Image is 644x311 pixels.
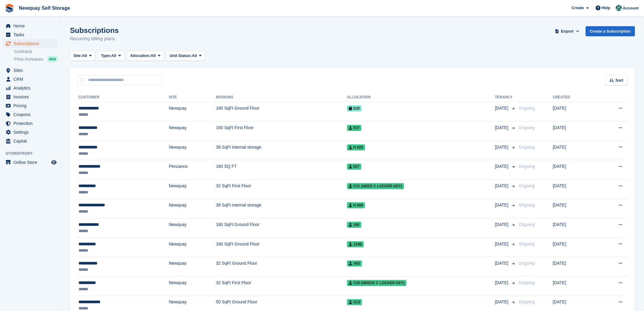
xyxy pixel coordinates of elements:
[13,137,50,145] span: Capital
[553,141,596,160] td: [DATE]
[495,125,509,131] span: [DATE]
[495,260,509,267] span: [DATE]
[13,101,50,110] span: Pricing
[519,222,535,227] span: Ongoing
[82,53,87,59] span: All
[347,299,362,305] span: G13
[13,128,50,136] span: Settings
[3,137,58,145] a: menu
[519,242,535,246] span: Ongoing
[572,5,584,11] span: Create
[616,5,622,11] img: JON
[495,241,509,247] span: [DATE]
[602,5,610,11] span: Help
[347,183,404,189] span: C31 (Need C Locker key)
[495,163,509,170] span: [DATE]
[3,30,58,39] a: menu
[70,26,119,34] h1: Subscriptions
[77,93,169,102] th: Customer
[151,53,156,59] span: All
[50,159,58,166] a: Preview store
[519,299,535,304] span: Ongoing
[3,158,58,167] a: menu
[14,56,43,62] span: Price increases
[14,49,58,55] a: Contracts
[347,144,365,150] span: H 025
[13,66,50,75] span: Sites
[347,222,361,228] span: 100
[495,183,509,189] span: [DATE]
[3,22,58,30] a: menu
[553,277,596,296] td: [DATE]
[519,164,535,169] span: Ongoing
[169,180,216,199] td: Newquay
[13,119,50,128] span: Protection
[13,158,50,167] span: Online Store
[169,102,216,122] td: Newquay
[553,160,596,180] td: [DATE]
[495,280,509,286] span: [DATE]
[169,93,216,102] th: Site
[347,260,362,267] span: A63
[5,150,61,157] span: Storefront
[3,93,58,101] a: menu
[13,22,50,30] span: Home
[216,257,347,277] td: 32 SqFt Ground Floor
[347,125,362,131] span: F37
[347,93,495,102] th: Allocation
[3,84,58,92] a: menu
[216,122,347,141] td: 160 SqFt First Floor
[13,110,50,119] span: Coupons
[216,160,347,180] td: 160 SQ FT
[14,56,58,62] a: Price increases NEW
[347,105,362,111] span: E20
[3,128,58,136] a: menu
[169,122,216,141] td: Newquay
[13,75,50,83] span: CRM
[495,144,509,150] span: [DATE]
[554,26,581,36] button: Export
[70,35,119,42] p: Recurring billing plans
[3,101,58,110] a: menu
[553,93,596,102] th: Created
[519,203,535,207] span: Ongoing
[111,53,116,59] span: All
[170,53,192,59] span: Unit Status:
[3,119,58,128] a: menu
[553,257,596,277] td: [DATE]
[5,4,14,13] img: stora-icon-8386f47178a22dfd0bd8f6a31ec36ba5ce8667c1dd55bd0f319d3a0aa187defe.svg
[216,238,347,257] td: 160 SqFt Ground Floor
[216,180,347,199] td: 32 SqFt First Floor
[216,141,347,160] td: 38 SqFt internal storage
[169,257,216,277] td: Newquay
[216,199,347,218] td: 38 SqFt internal storage
[73,53,82,59] span: Site:
[216,102,347,122] td: 160 SqFt Ground Floor
[495,105,509,111] span: [DATE]
[553,238,596,257] td: [DATE]
[553,122,596,141] td: [DATE]
[13,30,50,39] span: Tasks
[519,261,535,266] span: Ongoing
[3,66,58,75] a: menu
[70,51,95,61] button: Site: All
[586,26,635,36] a: Create a Subscription
[519,183,535,188] span: Ongoing
[127,51,164,61] button: Allocation: All
[13,39,50,48] span: Subscriptions
[347,164,361,170] span: 027
[169,160,216,180] td: Penzance
[98,51,124,61] button: Type: All
[47,56,58,62] div: NEW
[3,110,58,119] a: menu
[13,93,50,101] span: Invoices
[519,106,535,111] span: Ongoing
[169,218,216,238] td: Newquay
[347,241,364,247] span: 124B
[13,84,50,92] span: Analytics
[169,277,216,296] td: Newquay
[615,77,623,83] span: Sort
[347,280,407,286] span: C29 (needs C locker key)
[553,199,596,218] td: [DATE]
[130,53,151,59] span: Allocation:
